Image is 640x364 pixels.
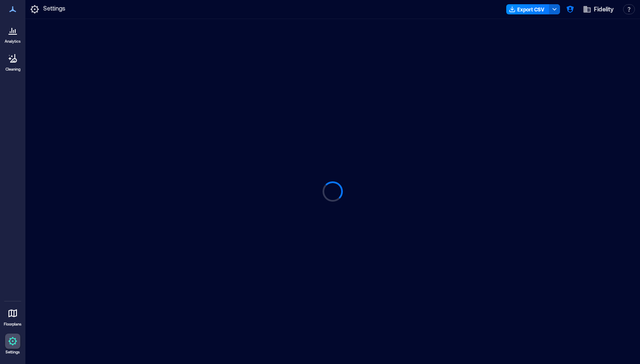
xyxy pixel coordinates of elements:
[594,5,614,14] span: Fidelity
[3,331,23,357] a: Settings
[6,67,20,72] p: Cleaning
[4,322,22,327] p: Floorplans
[2,20,23,47] a: Analytics
[5,39,21,44] p: Analytics
[2,48,23,74] a: Cleaning
[1,303,24,329] a: Floorplans
[6,350,20,355] p: Settings
[43,4,65,14] p: Settings
[580,3,616,16] button: Fidelity
[506,4,549,14] button: Export CSV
